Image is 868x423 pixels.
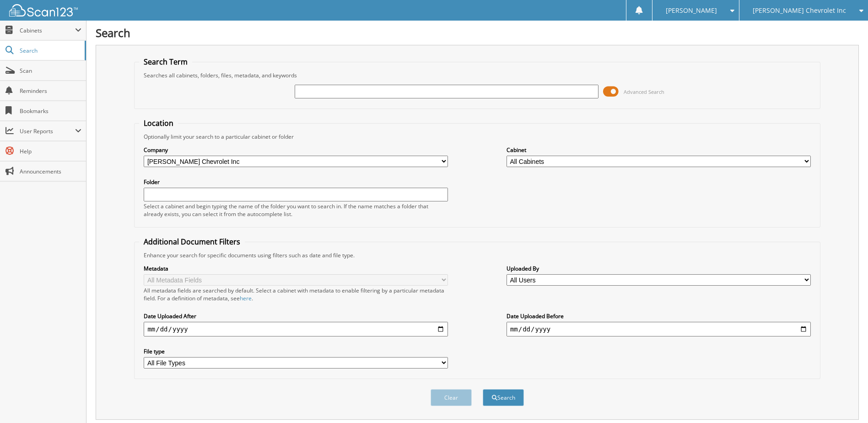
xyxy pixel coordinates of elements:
label: Metadata [144,265,448,272]
label: Uploaded By [507,265,811,272]
button: Search [483,389,524,406]
span: [PERSON_NAME] [666,8,717,13]
span: Advanced Search [624,88,664,95]
span: [PERSON_NAME] Chevrolet Inc [753,8,846,13]
button: Clear [431,389,472,406]
div: All metadata fields are searched by default. Select a cabinet with metadata to enable filtering b... [144,287,448,302]
label: File type [144,347,448,355]
legend: Search Term [139,57,192,67]
legend: Additional Document Filters [139,237,245,247]
label: Company [144,146,448,154]
span: Search [20,47,80,54]
span: Bookmarks [20,107,81,115]
span: Announcements [20,168,81,175]
div: Enhance your search for specific documents using filters such as date and file type. [139,251,815,259]
span: Scan [20,67,81,75]
a: here [240,294,252,302]
label: Date Uploaded After [144,312,448,320]
h1: Search [96,25,859,40]
img: scan123-logo-white.svg [9,4,78,16]
label: Date Uploaded Before [507,312,811,320]
span: Cabinets [20,27,75,34]
span: Reminders [20,87,81,95]
input: start [144,322,448,336]
div: Optionally limit your search to a particular cabinet or folder [139,133,815,141]
span: User Reports [20,127,75,135]
label: Folder [144,178,448,186]
div: Searches all cabinets, folders, files, metadata, and keywords [139,71,815,79]
label: Cabinet [507,146,811,154]
legend: Location [139,118,178,128]
div: Select a cabinet and begin typing the name of the folder you want to search in. If the name match... [144,202,448,218]
span: Help [20,147,81,155]
input: end [507,322,811,336]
